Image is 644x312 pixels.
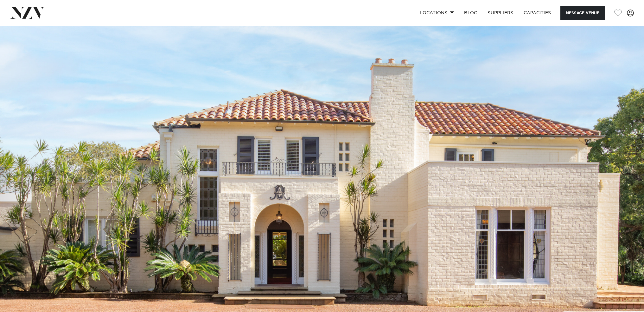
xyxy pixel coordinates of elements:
[10,7,45,18] img: nzv-logo.png
[459,6,482,20] a: BLOG
[560,6,605,20] button: Message Venue
[519,6,556,20] a: Capacities
[415,6,459,20] a: Locations
[482,6,518,20] a: SUPPLIERS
